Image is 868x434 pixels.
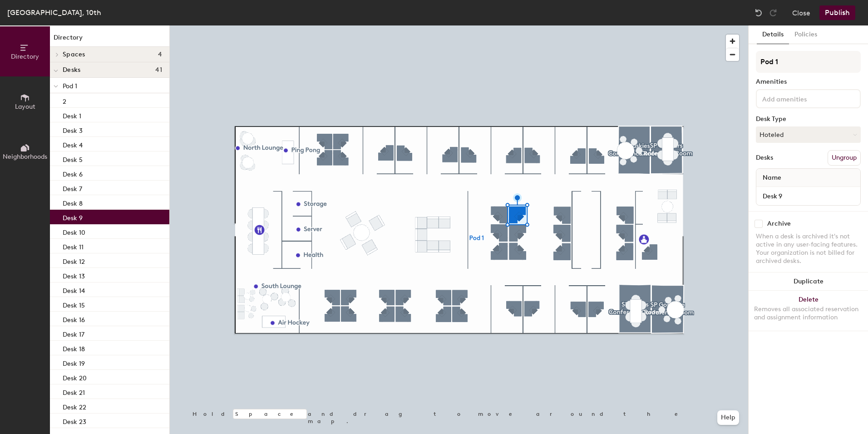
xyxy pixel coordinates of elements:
[754,305,863,322] div: Removes all associated reservation and assignment information
[63,110,81,120] p: Desk 1
[63,51,85,58] span: Spaces
[63,270,85,280] p: Desk 13
[749,291,868,331] button: DeleteRemoves all associated reservation and assignment information
[756,126,861,143] button: Hoteled
[756,78,861,86] div: Amenities
[63,226,85,237] p: Desk 10
[63,415,86,426] p: Desk 23
[828,150,861,166] button: Ungroup
[63,255,85,266] p: Desk 12
[758,190,858,202] input: Unnamed desk
[63,139,83,149] p: Desk 4
[769,8,778,17] img: Redo
[155,66,162,74] span: 41
[63,241,84,251] p: Desk 11
[758,170,786,186] span: Name
[756,232,861,265] div: When a desk is archived it's not active in any user-facing features. Your organization is not bil...
[792,5,810,20] button: Close
[63,372,87,382] p: Desk 20
[158,51,162,58] span: 4
[63,197,83,207] p: Desk 8
[789,25,823,44] button: Policies
[756,116,861,123] div: Desk Type
[63,124,83,135] p: Desk 3
[63,401,86,411] p: Desk 22
[63,357,85,368] p: Desk 19
[11,53,39,61] span: Directory
[749,273,868,291] button: Duplicate
[63,153,83,164] p: Desk 5
[767,220,791,227] div: Archive
[15,103,35,111] span: Layout
[756,154,773,161] div: Desks
[63,328,84,338] p: Desk 17
[63,313,85,324] p: Desk 16
[63,212,83,222] p: Desk 9
[7,7,101,18] div: [GEOGRAPHIC_DATA], 10th
[63,299,85,309] p: Desk 15
[3,153,47,161] span: Neighborhoods
[63,66,80,74] span: Desks
[63,386,85,397] p: Desk 21
[63,182,82,193] p: Desk 7
[717,410,739,425] button: Help
[63,343,85,353] p: Desk 18
[757,25,789,44] button: Details
[754,8,763,17] img: Undo
[819,5,855,20] button: Publish
[50,33,169,47] h1: Directory
[63,95,66,106] p: 2
[63,168,83,178] p: Desk 6
[63,284,85,295] p: Desk 14
[760,93,842,104] input: Add amenities
[63,82,77,90] span: Pod 1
